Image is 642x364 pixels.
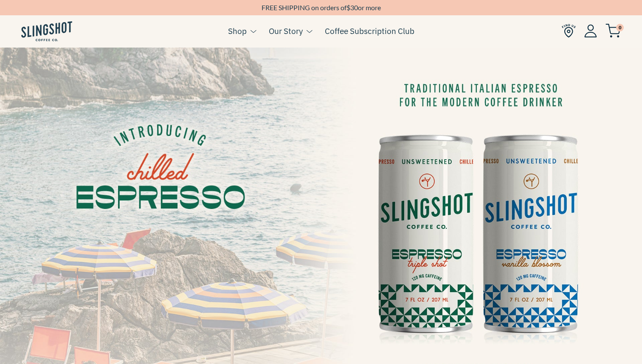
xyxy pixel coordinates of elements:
a: Shop [228,25,247,37]
a: Coffee Subscription Club [325,25,414,37]
span: $ [346,3,350,11]
img: Account [584,24,597,37]
span: 0 [616,24,624,31]
a: 0 [605,26,621,36]
span: 30 [350,3,358,11]
img: cart [605,24,621,38]
a: Our Story [269,25,303,37]
img: Find Us [562,24,576,38]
